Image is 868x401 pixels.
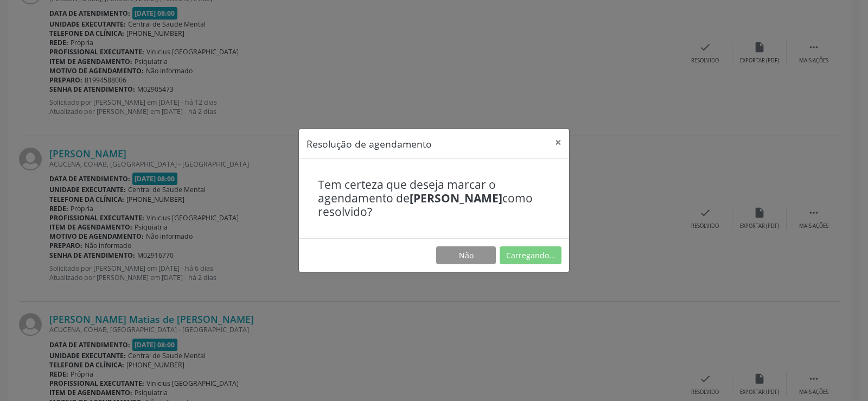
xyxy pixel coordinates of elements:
[307,137,432,151] h5: Resolução de agendamento
[500,246,561,265] button: Carregando...
[436,246,496,265] button: Não
[318,178,550,219] h4: Tem certeza que deseja marcar o agendamento de como resolvido?
[410,190,502,206] b: [PERSON_NAME]
[547,129,569,156] button: Close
